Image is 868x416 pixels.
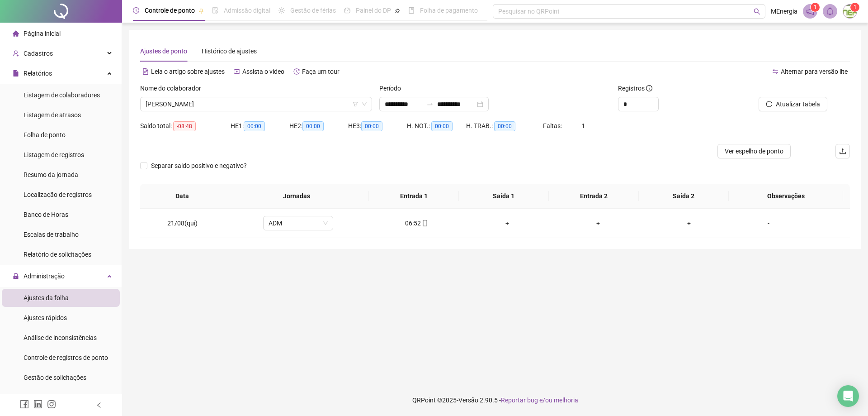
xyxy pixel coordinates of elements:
span: facebook [20,400,29,409]
span: search [754,8,760,15]
div: HE 3: [348,121,407,131]
div: + [651,218,727,228]
span: Separar saldo positivo e negativo? [147,161,250,171]
div: H. NOT.: [407,121,466,131]
span: Leia o artigo sobre ajustes [151,68,225,75]
span: -08:48 [173,121,196,131]
span: Ocorrências [24,394,57,401]
span: 00:00 [494,121,515,131]
img: 32526 [843,5,857,18]
span: MEnergia [771,6,797,16]
span: 21/08(qui) [167,220,198,227]
sup: 1 [811,3,820,12]
span: Análise de inconsistências [24,334,97,341]
span: file-done [212,7,218,14]
span: instagram [47,400,56,409]
div: HE 1: [231,121,289,131]
span: linkedin [33,400,42,409]
span: Painel do DP [356,7,391,14]
span: swap [772,68,778,75]
span: Registros [618,83,652,93]
div: + [469,218,546,228]
span: sun [278,7,285,14]
span: 1 [814,4,817,10]
span: Assista o vídeo [242,68,284,75]
span: Gestão de solicitações [24,374,86,381]
span: Resumo da jornada [24,171,78,178]
span: Escalas de trabalho [24,231,79,238]
span: Banco de Horas [24,211,68,218]
span: upload [839,148,846,155]
span: Faça um tour [302,68,340,75]
span: file [13,70,19,77]
span: Controle de registros de ponto [24,354,108,361]
span: filter [353,101,358,107]
span: reload [766,101,772,107]
span: Listagem de registros [24,151,84,158]
span: Folha de ponto [24,131,66,139]
span: info-circle [646,85,652,91]
span: ADM [269,216,328,230]
span: bell [826,7,834,15]
div: Saldo total: [140,121,231,131]
span: 1 [581,122,585,129]
span: home [13,30,19,37]
span: to [426,100,434,108]
span: Listagem de colaboradores [24,91,100,99]
span: Histórico de ajustes [202,48,257,55]
span: 00:00 [302,121,324,131]
span: mobile [421,220,428,226]
span: youtube [234,68,240,75]
div: 06:52 [378,218,455,228]
div: Open Intercom Messenger [837,385,859,407]
span: Alternar para versão lite [781,68,848,75]
span: Listagem de atrasos [24,111,81,119]
span: 00:00 [244,121,265,131]
span: Faltas: [543,122,563,129]
span: pushpin [395,8,400,14]
span: Observações [736,191,836,201]
span: Ajustes de ponto [140,48,187,55]
span: Ver espelho de ponto [725,146,783,156]
span: Atualizar tabela [776,99,820,109]
span: Administração [24,273,65,280]
span: Página inicial [24,30,61,37]
span: ALEX BALDUINO LAGE [146,97,367,111]
span: notification [806,7,814,15]
div: H. TRAB.: [466,121,543,131]
span: clock-circle [133,7,139,14]
th: Saída 2 [639,184,729,209]
span: Localização de registros [24,191,92,198]
div: + [560,218,637,228]
span: Reportar bug e/ou melhoria [501,397,578,404]
sup: Atualize o seu contato no menu Meus Dados [850,3,859,12]
span: Ajustes da folha [24,294,69,301]
span: Versão [458,397,478,404]
span: swap-right [426,100,434,108]
div: - [742,218,795,228]
span: Relatório de solicitações [24,251,91,258]
span: Gestão de férias [290,7,336,14]
span: dashboard [344,7,350,14]
span: book [408,7,415,14]
span: Controle de ponto [145,7,195,14]
th: Entrada 1 [369,184,459,209]
span: 00:00 [361,121,382,131]
span: left [96,402,102,408]
span: file-text [142,68,149,75]
span: Ajustes rápidos [24,314,67,321]
span: Folha de pagamento [420,7,478,14]
footer: QRPoint © 2025 - 2.90.5 - [122,384,868,416]
span: Relatórios [24,70,52,77]
label: Período [379,83,407,93]
th: Entrada 2 [549,184,639,209]
span: 1 [854,4,857,10]
span: Admissão digital [224,7,270,14]
span: pushpin [198,8,204,14]
span: 00:00 [431,121,453,131]
button: Ver espelho de ponto [717,144,791,158]
span: Cadastros [24,50,53,57]
button: Atualizar tabela [759,97,827,111]
th: Saída 1 [459,184,549,209]
span: history [293,68,300,75]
